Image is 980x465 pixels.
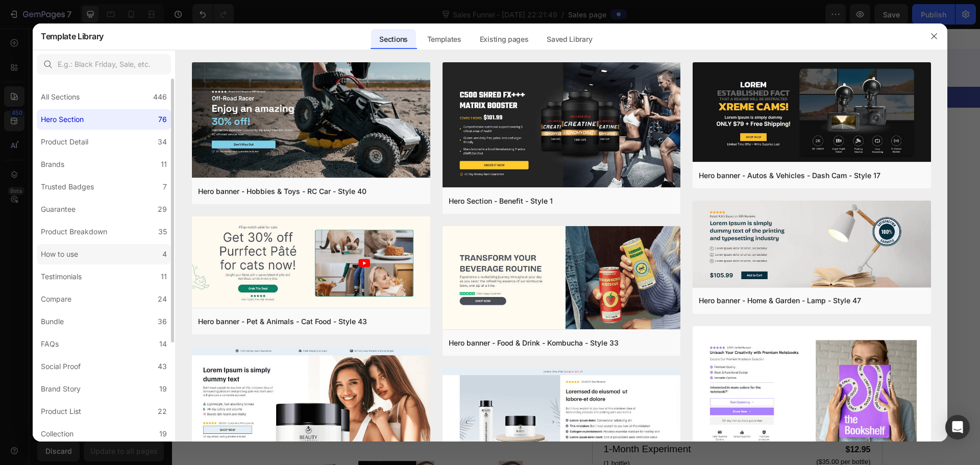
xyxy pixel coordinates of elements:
[41,23,104,50] h2: Template Library
[432,352,537,370] p: 3-Month Treatment
[644,429,698,438] p: ($35.00 per bottle)
[643,292,699,305] div: $66.04
[159,338,167,350] div: 14
[470,121,553,131] p: 122,000+ Happy Customers
[538,29,600,50] div: Saved Library
[41,158,64,170] div: Brands
[449,195,553,207] div: Hero Section - Benefit - Style 1
[161,158,167,170] div: 11
[420,140,710,195] h1: Elurelia™ GlamStamps Eyebrow Kit
[192,347,430,448] img: hr21.png
[41,91,80,103] div: All Sections
[699,169,880,182] div: Hero banner - Autos & Vehicles - Dash Cam - Style 17
[41,248,78,260] div: How to use
[37,54,171,75] input: E.g.: Black Friday, Sale, etc.
[41,271,82,283] div: Testimonials
[158,226,167,238] div: 35
[41,383,81,395] div: Brand Story
[693,62,931,164] img: hr17.png
[435,230,535,241] p: Infused with herbal extracts
[582,209,704,219] p: Enhanced with [MEDICAL_DATA]
[421,259,532,270] p: Choose Your Treatment Plan
[432,430,519,440] p: (1 bottle)
[158,203,167,215] div: 29
[449,337,619,349] div: Hero banner - Food & Drink - Kombucha - Style 33
[163,181,167,193] div: 7
[41,315,64,328] div: Bundle
[161,271,167,283] div: 11
[384,32,392,41] div: 39
[643,353,699,365] div: $34.96
[158,360,167,373] div: 43
[357,32,365,41] div: 04
[41,360,81,373] div: Social Proof
[158,293,167,305] div: 24
[158,113,167,126] div: 76
[582,230,654,241] p: Targets root causes
[443,62,681,190] img: hr1.png
[192,216,430,310] img: hr43.png
[159,428,167,440] div: 19
[693,326,931,461] img: hr38.png
[41,136,88,148] div: Product Detail
[693,201,931,289] img: hr47.png
[159,383,167,395] div: 19
[331,41,339,46] p: HRS
[162,248,167,260] div: 4
[198,185,366,198] div: Hero banner - Hobbies & Toys - RC Car - Style 40
[41,181,94,193] div: Trusted Badges
[432,413,519,428] p: 1-Month Experiment
[41,226,107,238] div: Product Breakdown
[432,293,514,308] p: 6-Month Treatment
[153,91,167,103] div: 446
[435,209,540,219] p: Powered by salmon cartilage
[432,336,474,350] p: Most Popular
[158,315,167,328] div: 36
[432,371,537,381] p: (3 bottles)
[945,415,970,439] div: Open Intercom Messenger
[158,405,167,418] div: 22
[41,338,59,350] div: FAQs
[357,41,365,46] p: MIN
[472,29,537,50] div: Existing pages
[419,29,470,50] div: Templates
[41,203,76,215] div: Guarantee
[41,293,71,305] div: Compare
[644,310,698,319] p: ($27.96 per bottle)
[331,32,339,41] div: 12
[41,428,73,440] div: Collection
[443,226,681,331] img: hr33.png
[198,315,367,328] div: Hero banner - Pet & Animals - Cat Food - Style 43
[409,34,709,45] p: Limited time:30% OFF + FREESHIPPING
[699,295,861,307] div: Hero banner - Home & Garden - Lamp - Style 47
[643,414,699,428] div: $12.95
[644,371,698,379] p: ($31.50 per bottle)
[384,41,392,46] p: SEC
[1,63,807,74] p: 🎁 LIMITED TIME - HAIR DAY SALE 🎁
[192,62,430,180] img: hr40.png
[371,29,415,50] div: Sections
[41,113,84,126] div: Hero Section
[158,136,167,148] div: 34
[432,309,514,320] p: (6 bottles)
[41,405,81,418] div: Product List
